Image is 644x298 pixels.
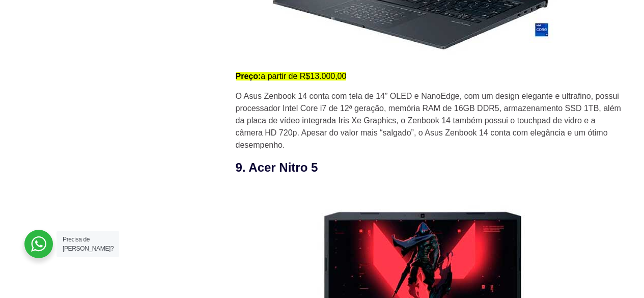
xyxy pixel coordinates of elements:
span: Precisa de [PERSON_NAME]? [63,236,114,252]
h3: 9. Acer Nitro 5 [236,158,623,177]
mark: a partir de R$13.000,00 [236,72,347,80]
strong: Preço: [236,72,261,80]
p: O Asus Zenbook 14 conta com tela de 14” OLED e NanoEdge, com um design elegante e ultrafino, poss... [236,90,623,151]
iframe: Chat Widget [593,249,644,298]
div: Widget de chat [593,249,644,298]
